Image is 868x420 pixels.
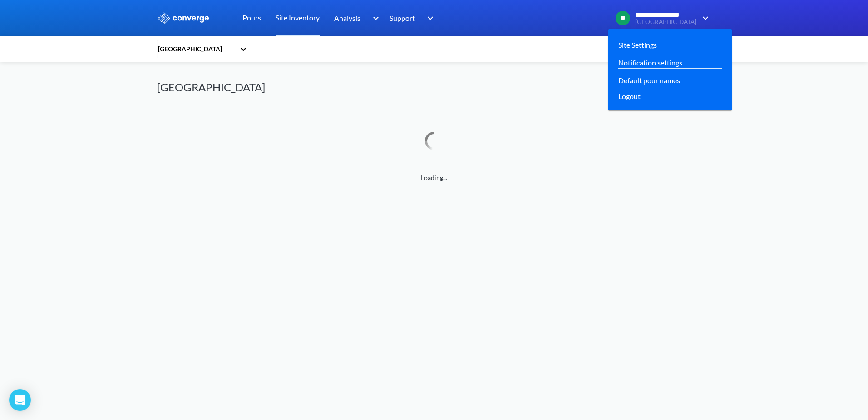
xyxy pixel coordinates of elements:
span: [GEOGRAPHIC_DATA] [635,19,696,25]
img: downArrow.svg [367,13,381,24]
span: Support [390,12,415,24]
span: Loading... [157,173,711,183]
h1: [GEOGRAPHIC_DATA] [157,80,265,95]
div: Open Intercom Messenger [9,389,31,411]
img: logo_ewhite.svg [157,12,210,24]
img: downArrow.svg [421,13,436,24]
span: Logout [618,90,641,102]
span: Analysis [334,12,360,24]
a: Site Settings [618,39,657,50]
a: Notification settings [618,57,682,68]
div: [GEOGRAPHIC_DATA] [157,44,235,54]
a: Default pour names [618,75,680,86]
img: downArrow.svg [696,13,711,24]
